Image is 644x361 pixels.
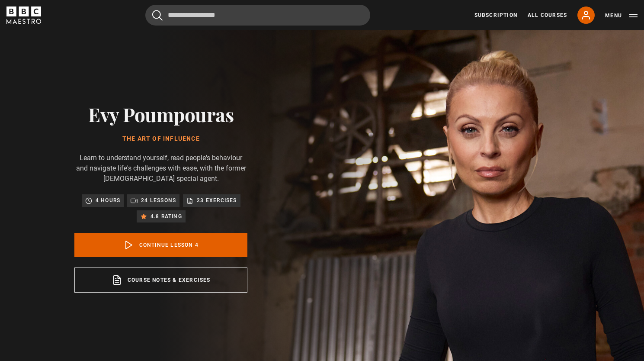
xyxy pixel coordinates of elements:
h1: The Art of Influence [74,135,247,142]
svg: BBC Maestro [6,6,41,24]
p: Learn to understand yourself, read people's behaviour and navigate life's challenges with ease, w... [74,153,247,184]
button: Toggle navigation [605,11,638,20]
p: 4.8 rating [151,212,182,221]
a: Continue lesson 4 [74,233,247,257]
a: All Courses [528,11,567,19]
p: 24 lessons [141,196,176,205]
button: Submit the search query [152,10,163,21]
h2: Evy Poumpouras [74,103,247,125]
input: Search [145,5,370,26]
a: Course notes & exercises [74,268,247,293]
p: 23 exercises [197,196,237,205]
p: 4 hours [96,196,120,205]
a: Subscription [474,11,517,19]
